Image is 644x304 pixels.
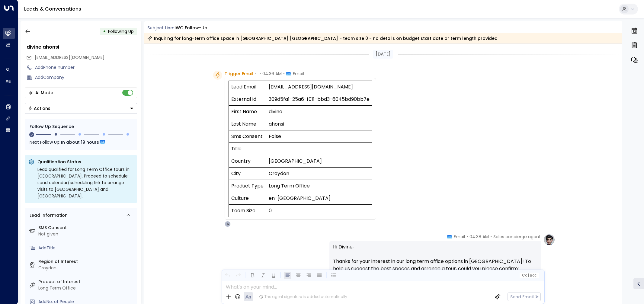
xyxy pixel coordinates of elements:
[38,245,135,251] div: AddTitle
[38,258,135,265] label: Region of Interest
[25,103,137,114] button: Actions
[38,279,135,285] label: Product of Interest
[493,234,541,240] span: Sales concierge agent
[266,205,372,217] td: 0
[229,180,266,192] td: Product Type
[37,159,133,165] p: Qualification Status
[262,71,282,77] span: 04:36 AM
[229,106,266,118] td: First Name
[61,139,99,146] span: In about 19 hours
[229,93,266,106] td: External Id
[229,81,266,93] td: Lead Email
[266,130,372,143] td: False
[35,90,53,96] div: AI Mode
[175,25,207,31] div: IWG Follow-up
[108,28,134,34] span: Following Up
[266,106,372,118] td: divine
[373,50,393,59] div: [DATE]
[30,139,132,146] div: Next Follow Up:
[35,54,104,61] span: teeupwrld@gmail.com
[35,64,137,71] div: AddPhone number
[37,166,133,199] div: Lead qualified for Long Term Office tours in [GEOGRAPHIC_DATA]. Proceed to schedule: send calenda...
[528,273,529,277] span: |
[229,155,266,168] td: Country
[35,74,137,81] div: AddCompany
[28,106,50,111] div: Actions
[38,285,135,291] div: Long Term Office
[520,273,539,278] button: Cc|Bcc
[266,155,372,168] td: [GEOGRAPHIC_DATA]
[293,71,304,77] span: Email
[224,272,231,279] button: Undo
[147,25,174,31] span: Subject Line:
[229,168,266,180] td: City
[454,234,465,240] span: Email
[27,43,137,51] div: divine ahonsi
[255,71,256,77] span: •
[266,168,372,180] td: Croydon
[283,71,285,77] span: •
[225,221,231,227] div: S
[229,192,266,205] td: Culture
[266,192,372,205] td: en-[GEOGRAPHIC_DATA]
[25,103,137,114] div: Button group with a nested menu
[490,234,492,240] span: •
[522,273,537,277] span: Cc Bcc
[38,231,135,237] div: Not given
[469,234,489,240] span: 04:38 AM
[229,205,266,217] td: Team Size
[543,234,555,246] img: profile-logo.png
[259,294,347,299] div: The agent signature is added automatically
[35,54,104,60] span: [EMAIL_ADDRESS][DOMAIN_NAME]
[225,71,253,77] span: Trigger Email
[259,71,261,77] span: •
[466,234,468,240] span: •
[38,265,135,271] div: Croydon
[266,93,372,106] td: 309d5fa1-25a6-f011-bbd3-6045bd90bb7e
[147,35,498,41] div: Inquiring for long-term office space in [GEOGRAPHIC_DATA] [GEOGRAPHIC_DATA] - team size 0 - no de...
[266,81,372,93] td: [EMAIL_ADDRESS][DOMAIN_NAME]
[229,130,266,143] td: Sms Consent
[266,118,372,130] td: ahonsi
[234,272,242,279] button: Redo
[266,180,372,192] td: Long Term Office
[24,5,81,12] a: Leads & Conversations
[229,118,266,130] td: Last Name
[38,225,135,231] label: SMS Consent
[27,212,68,219] div: Lead Information
[229,143,266,155] td: Title
[30,123,132,130] div: Follow Up Sequence
[103,26,106,37] div: •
